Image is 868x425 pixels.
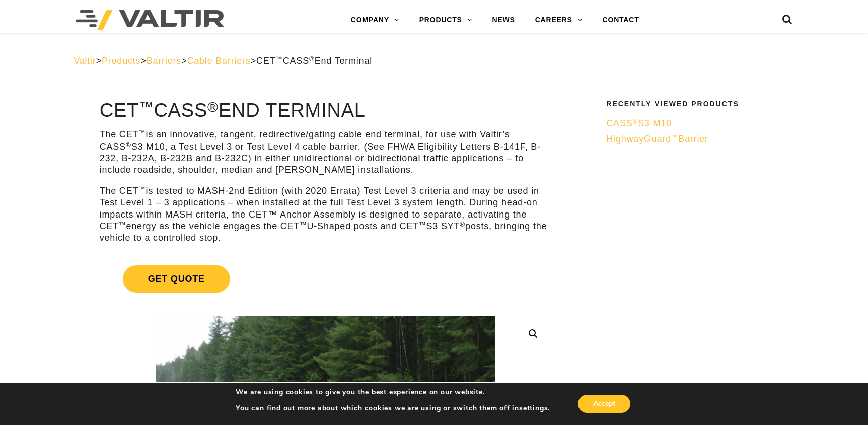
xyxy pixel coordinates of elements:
p: The CET is tested to MASH-2nd Edition (with 2020 Errata) Test Level 3 criteria and may be used in... [100,185,552,244]
sup: ™ [275,55,282,63]
a: CASS®S3 M10 [606,118,788,129]
sup: ™ [138,129,146,136]
h2: Recently Viewed Products [606,100,788,108]
span: CASS S3 M10 [606,118,672,128]
div: > > > > [74,55,794,67]
span: CET CASS End Terminal [256,56,372,66]
p: The CET is an innovative, tangent, redirective/gating cable end terminal, for use with Valtir’s C... [100,129,552,176]
sup: ™ [138,185,146,193]
a: HighwayGuard™Barrier [606,133,788,145]
button: settings [519,404,548,413]
a: Products [102,56,140,66]
sup: ™ [139,99,154,115]
sup: ™ [419,221,426,228]
sup: ™ [671,133,678,141]
a: Get Quote [100,253,552,305]
a: Barriers [147,56,181,66]
a: COMPANY [341,10,409,30]
h1: CET CASS End Terminal [100,100,552,121]
img: Valtir [76,10,224,30]
a: PRODUCTS [409,10,482,30]
p: We are using cookies to give you the best experience on our website. [236,388,550,397]
a: NEWS [482,10,525,30]
sup: ™ [300,221,307,228]
a: Cable Barriers [187,56,250,66]
sup: ® [207,99,219,115]
sup: ® [126,141,131,149]
a: CONTACT [593,10,649,30]
span: Get Quote [123,265,230,293]
span: HighwayGuard Barrier [606,134,708,144]
sup: ® [460,221,465,228]
p: You can find out more about which cookies we are using or switch them off in . [236,404,550,413]
sup: ® [633,118,638,125]
sup: ® [309,55,315,63]
sup: ™ [119,221,126,228]
a: Valtir [74,56,96,66]
button: Accept [578,395,630,413]
a: CAREERS [525,10,593,30]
